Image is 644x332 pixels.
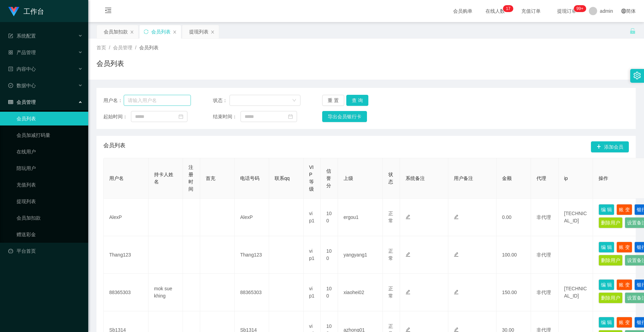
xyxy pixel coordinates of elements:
[388,172,393,184] span: 状态
[388,211,393,223] span: 正常
[17,211,83,225] a: 会员加扣款
[8,50,36,55] span: 产品管理
[599,255,623,266] button: 删除用户
[454,252,459,257] i: 图标: edit
[96,58,124,69] h1: 会员列表
[104,25,128,38] div: 会员加扣款
[322,111,367,122] button: 导出会员银行卡
[321,199,338,236] td: 100
[599,204,614,215] button: 编 辑
[406,252,410,257] i: 图标: edit
[139,45,159,50] span: 会员列表
[17,161,83,175] a: 陪玩用户
[17,178,83,192] a: 充值列表
[104,199,149,236] td: AlexP
[17,128,83,142] a: 会员加减打码量
[103,141,125,152] span: 会员列表
[599,317,614,328] button: 编 辑
[189,25,208,38] div: 提现列表
[591,141,629,152] button: 图标: plus添加会员
[574,5,586,12] sup: 1021
[144,29,149,34] i: 图标: sync
[8,100,13,104] i: 图标: table
[124,95,191,106] input: 请输入用户名
[497,199,531,236] td: 0.00
[8,33,36,39] span: 系统配置
[130,30,134,34] i: 图标: close
[304,236,321,274] td: vip1
[454,175,473,181] span: 用户备注
[8,33,13,38] i: 图标: form
[96,45,106,50] span: 首页
[536,175,546,181] span: 代理
[178,114,183,119] i: 图标: calendar
[8,8,44,14] a: 工作台
[536,214,551,220] span: 非代理
[564,175,568,181] span: ip
[188,164,193,192] span: 注册时间
[104,236,149,274] td: Thang123
[536,252,551,258] span: 非代理
[17,112,83,125] a: 会员列表
[388,248,393,261] span: 正常
[8,99,36,105] span: 会员管理
[8,244,83,258] a: 图标: dashboard平台首页
[96,0,120,22] i: 图标: menu-fold
[633,72,641,79] i: 图标: setting
[109,45,110,50] span: /
[518,9,544,13] span: 充值订单
[103,97,124,104] span: 用户名：
[103,113,131,120] span: 起始时间：
[213,97,230,104] span: 状态：
[502,175,512,181] span: 金额
[616,204,632,215] button: 账 变
[8,83,13,88] i: 图标: check-circle-o
[17,194,83,208] a: 提现列表
[482,9,508,13] span: 在线人数
[151,25,171,38] div: 会员列表
[406,214,410,219] i: 图标: edit
[235,199,269,236] td: AlexP
[109,175,124,181] span: 用户名
[309,164,314,192] span: VIP等级
[508,5,511,12] p: 7
[621,9,626,13] i: 图标: global
[211,30,215,34] i: 图标: close
[554,9,580,13] span: 提现订单
[292,98,296,103] i: 图标: down
[17,145,83,159] a: 在线用户
[8,50,13,55] i: 图标: appstore-o
[154,172,173,184] span: 持卡人姓名
[344,175,353,181] span: 上级
[406,327,410,332] i: 图标: edit
[173,30,177,34] i: 图标: close
[338,199,383,236] td: ergou1
[599,242,614,253] button: 编 辑
[454,327,459,332] i: 图标: edit
[322,95,344,106] button: 重 置
[321,236,338,274] td: 100
[454,214,459,219] i: 图标: edit
[213,113,241,120] span: 结束时间：
[406,175,425,181] span: 系统备注
[630,28,636,34] i: 图标: unlock
[275,175,290,181] span: 联系qq
[506,5,508,12] p: 1
[8,67,13,71] i: 图标: profile
[326,168,331,188] span: 信誉分
[135,45,136,50] span: /
[8,7,19,17] img: logo.9652507e.png
[338,236,383,274] td: yangyang1
[599,292,623,303] button: 删除用户
[536,290,551,295] span: 非代理
[497,236,531,274] td: 100.00
[304,199,321,236] td: vip1
[346,95,368,106] button: 查 询
[206,175,215,181] span: 首充
[8,83,36,88] span: 数据中心
[616,242,632,253] button: 账 变
[17,228,83,241] a: 赠送彩金
[235,236,269,274] td: Thang123
[113,45,132,50] span: 会员管理
[503,5,513,12] sup: 17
